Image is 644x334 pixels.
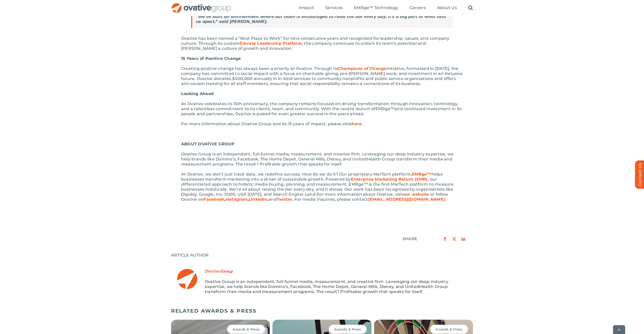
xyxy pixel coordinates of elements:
[196,14,446,24] strong: “We’ve built an environment where our team is encouraged to raise the bar every day. It’s a big p...
[181,91,214,96] span: Looking Ahead
[181,41,426,51] span: , the company continues to unlock its team’s potential and [PERSON_NAME] a culture of growth and ...
[354,5,398,10] span: EMRge™ Technology
[181,152,454,166] span: Ovative Group is an independent, full-funnel media, measurement, and creative firm. Leveraging ou...
[181,101,463,116] p: EMRge™
[204,197,224,202] a: Facebook
[181,172,454,197] span: At Ovative, we don’t just track data, we redefine success. How do we do it? Our proprietary MarTe...
[205,269,220,274] span: First Name
[248,197,249,202] span: ,
[221,269,233,274] span: Last Name
[412,172,431,177] a: EMRge™
[450,236,459,242] a: X
[224,197,225,202] span: ,
[437,5,457,10] span: About Us
[181,101,458,111] span: As Ovative celebrates its 15th anniversary, the company remains focused on driving transformation...
[292,197,293,202] span: .
[225,197,248,202] a: Instagram
[277,197,292,202] a: Twitter
[205,279,467,294] p: Ovative Group is an independent, full-funnel media, measurement, and creative firm. Leveraging ou...
[437,5,457,11] a: About Us
[325,5,343,11] a: Services
[410,5,426,10] span: Careers
[468,5,473,11] a: Search
[171,253,473,258] div: ARTICLE AUTHOR
[268,197,277,202] span: and
[325,5,343,10] span: Services
[368,197,445,202] a: [EMAIL_ADDRESS][DOMAIN_NAME]
[181,66,463,86] span: initiative, formalized in [DATE], the company has committed to social impact with a focus on char...
[338,66,386,71] a: Champions of Change
[410,5,426,11] a: Careers
[440,236,450,242] a: Facebook
[181,121,363,126] span: For more information about Ovative Group and its 15 years of impact, please click .
[181,192,448,202] span: or follow Ovative on
[181,56,241,61] span: 15 Years of Positive Change
[181,142,235,146] span: ABOUT OVATIVE GROUP
[181,66,338,71] span: Creating positive change has always been a priority at Ovative. Through its
[249,197,268,202] a: LinkedIn,
[352,121,361,126] a: here
[299,5,314,11] a: Impact
[403,236,417,241] div: SHARE
[294,197,368,202] span: For media inquiries, please contact
[403,192,429,197] a: our website
[316,192,403,197] span: For more information about Ovative, visit
[171,3,231,7] a: OG_Full_horizontal_RGB
[181,106,462,116] span: and continued investment in its people and partnerships, Ovative is poised for even greater succe...
[171,308,473,314] h5: RELATED AWARDS & PRESS
[459,236,468,242] a: LinkedIn
[445,197,446,202] span: .
[239,41,302,46] a: Elevate Leadership Platform
[181,36,450,46] span: Ovative has been named a “Best Place to Work” for nine consecutive years and recognized for leade...
[299,5,314,10] span: Impact
[354,5,398,11] a: EMRge™ Technology
[351,177,428,182] a: Enterprise Marketing Return (EMR)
